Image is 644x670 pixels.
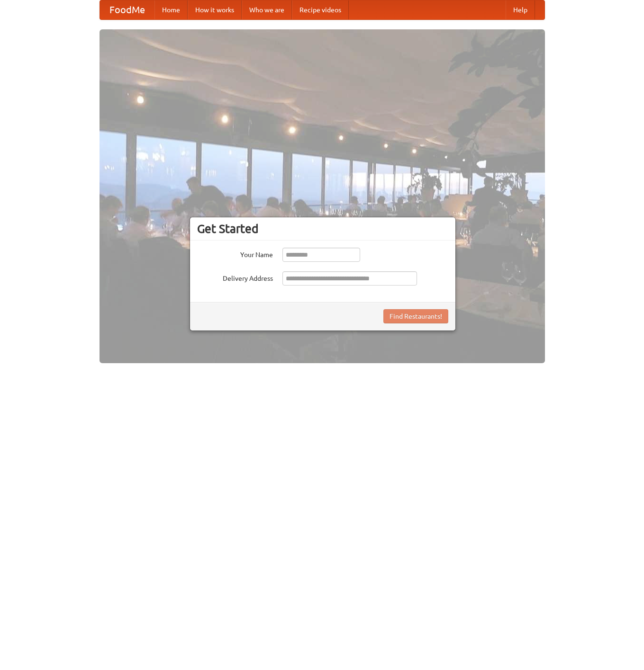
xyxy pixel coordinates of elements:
[100,0,154,19] a: FoodMe
[383,309,448,323] button: Find Restaurants!
[197,271,273,283] label: Delivery Address
[188,0,242,19] a: How it works
[197,222,448,236] h3: Get Started
[292,0,349,19] a: Recipe videos
[154,0,188,19] a: Home
[506,0,535,19] a: Help
[242,0,292,19] a: Who we are
[197,248,273,259] label: Your Name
